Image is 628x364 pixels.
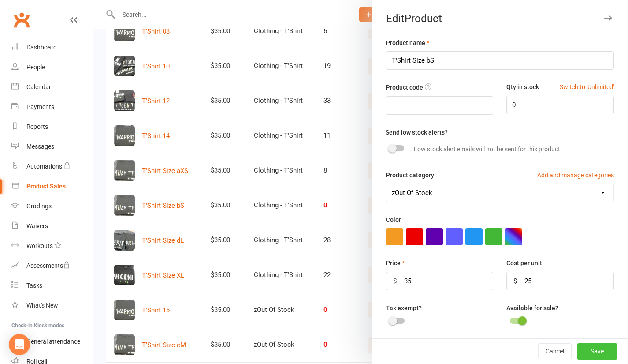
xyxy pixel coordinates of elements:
[26,103,54,110] div: Payments
[11,38,93,57] a: Dashboard
[372,12,628,25] div: Edit Product
[414,144,562,154] label: Low stock alert emails will not be sent for this product.
[386,83,423,92] label: Product code
[26,183,66,190] div: Product Sales
[386,303,422,313] label: Tax exempt?
[11,57,93,77] a: People
[11,9,33,31] a: Clubworx
[513,276,517,286] div: $
[26,143,54,150] div: Messages
[26,163,62,170] div: Automations
[386,38,429,48] label: Product name
[26,262,70,269] div: Assessments
[26,203,52,210] div: Gradings
[11,137,93,157] a: Messages
[26,222,48,229] div: Waivers
[537,170,614,180] button: Add and manage categories
[26,242,53,249] div: Workouts
[11,196,93,216] a: Gradings
[506,258,542,268] label: Cost per unit
[506,82,539,92] label: Qty in stock
[386,128,448,137] label: Send low stock alerts?
[26,123,48,130] div: Reports
[11,97,93,117] a: Payments
[393,276,397,286] div: $
[26,302,58,309] div: What's New
[11,256,93,276] a: Assessments
[386,215,401,225] label: Color
[11,77,93,97] a: Calendar
[538,344,572,360] button: Cancel
[386,258,405,268] label: Price
[11,216,93,236] a: Waivers
[11,236,93,256] a: Workouts
[11,296,93,315] a: What's New
[506,303,558,313] label: Available for sale?
[577,344,617,360] button: Save
[26,338,80,345] div: General attendance
[386,170,434,180] label: Product category
[26,44,57,51] div: Dashboard
[560,82,614,92] button: Switch to 'Unlimited'
[26,64,45,71] div: People
[11,157,93,176] a: Automations
[11,176,93,196] a: Product Sales
[26,282,42,289] div: Tasks
[11,332,93,352] a: General attendance kiosk mode
[9,334,30,355] div: Open Intercom Messenger
[11,117,93,137] a: Reports
[26,83,51,90] div: Calendar
[11,276,93,296] a: Tasks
